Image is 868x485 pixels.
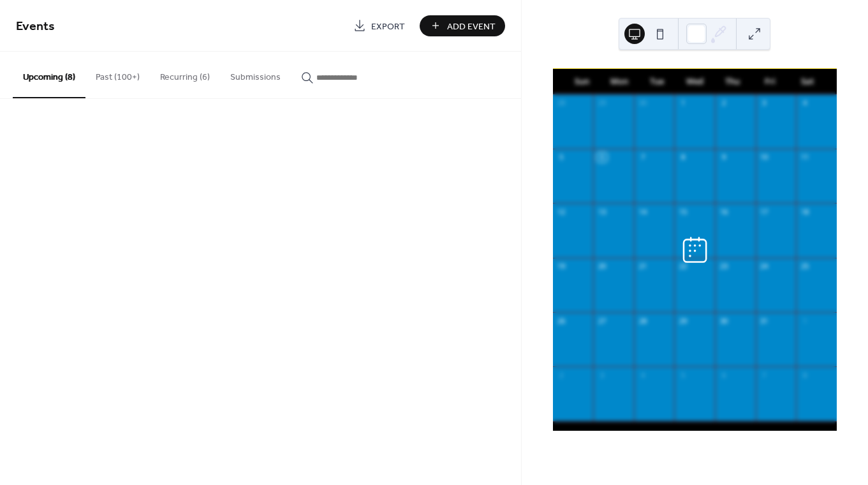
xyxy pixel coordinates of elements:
[751,69,789,94] div: Fri
[760,316,769,325] div: 31
[760,370,769,380] div: 7
[85,52,150,97] button: Past (100+)
[760,262,769,271] div: 24
[800,316,809,325] div: 1
[638,370,647,380] div: 4
[447,20,496,33] span: Add Event
[638,207,647,216] div: 14
[220,52,291,97] button: Submissions
[719,207,728,216] div: 16
[638,98,647,108] div: 30
[719,153,728,162] div: 9
[678,370,688,380] div: 5
[371,20,405,33] span: Export
[563,69,601,94] div: Sun
[800,207,809,216] div: 18
[13,52,85,98] button: Upcoming (8)
[678,207,688,216] div: 15
[714,69,751,94] div: Thu
[638,153,647,162] div: 7
[557,316,566,325] div: 26
[557,262,566,271] div: 19
[597,370,607,380] div: 3
[638,69,676,94] div: Tue
[678,153,688,162] div: 8
[557,98,566,108] div: 28
[597,207,607,216] div: 13
[678,316,688,325] div: 29
[420,15,505,36] button: Add Event
[557,153,566,162] div: 5
[678,98,688,108] div: 1
[557,370,566,380] div: 2
[789,69,827,94] div: Sat
[597,262,607,271] div: 20
[800,262,809,271] div: 25
[760,207,769,216] div: 17
[676,69,714,94] div: Wed
[719,370,728,380] div: 6
[597,316,607,325] div: 27
[678,262,688,271] div: 22
[597,98,607,108] div: 29
[601,69,638,94] div: Mon
[719,98,728,108] div: 2
[638,262,647,271] div: 21
[760,98,769,108] div: 3
[597,153,607,162] div: 6
[800,153,809,162] div: 11
[638,316,647,325] div: 28
[16,14,55,39] span: Events
[557,207,566,216] div: 12
[800,98,809,108] div: 4
[760,153,769,162] div: 10
[719,262,728,271] div: 23
[800,370,809,380] div: 8
[344,15,415,36] a: Export
[719,316,728,325] div: 30
[150,52,220,97] button: Recurring (6)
